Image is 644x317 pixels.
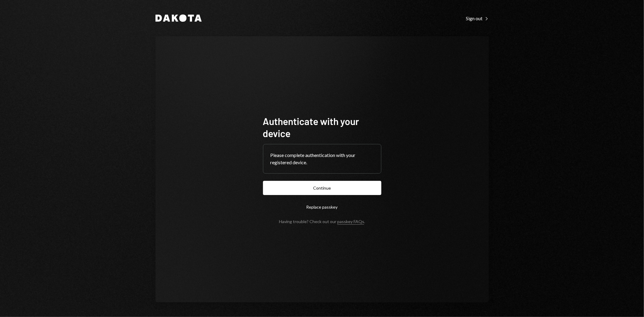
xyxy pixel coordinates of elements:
[466,15,489,21] a: Sign out
[279,219,365,224] div: Having trouble? Check out our .
[263,200,381,214] button: Replace passkey
[263,115,381,139] h1: Authenticate with your device
[337,219,364,225] a: passkey FAQs
[466,15,489,21] div: Sign out
[271,152,374,166] div: Please complete authentication with your registered device.
[263,181,381,195] button: Continue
